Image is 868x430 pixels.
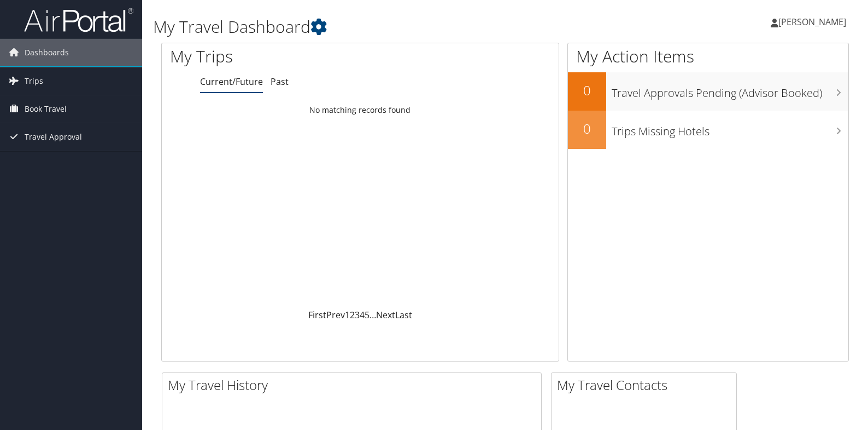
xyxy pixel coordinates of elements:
[557,376,736,394] h2: My Travel Contacts
[568,81,606,100] h2: 0
[350,309,355,321] a: 2
[771,5,857,38] a: [PERSON_NAME]
[355,309,360,321] a: 3
[568,119,606,138] h2: 0
[345,309,350,321] a: 1
[24,7,133,33] img: airportal-logo.png
[360,309,365,321] a: 4
[25,123,82,151] span: Travel Approval
[326,309,345,321] a: Prev
[153,15,623,38] h1: My Travel Dashboard
[25,39,69,66] span: Dashboards
[308,309,326,321] a: First
[200,76,263,88] a: Current/Future
[612,80,848,101] h3: Travel Approvals Pending (Advisor Booked)
[370,309,376,321] span: …
[612,118,848,139] h3: Trips Missing Hotels
[162,100,559,120] td: No matching records found
[25,67,43,95] span: Trips
[568,111,848,149] a: 0Trips Missing Hotels
[778,16,846,28] span: [PERSON_NAME]
[568,72,848,111] a: 0Travel Approvals Pending (Advisor Booked)
[376,309,395,321] a: Next
[395,309,412,321] a: Last
[168,376,541,394] h2: My Travel History
[365,309,370,321] a: 5
[25,95,67,123] span: Book Travel
[271,76,289,88] a: Past
[568,45,848,68] h1: My Action Items
[170,45,385,68] h1: My Trips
